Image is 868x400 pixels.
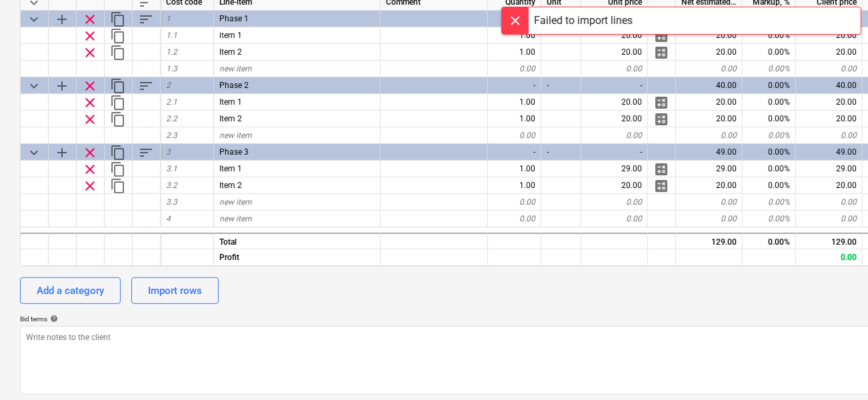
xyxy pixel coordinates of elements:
div: 49.00 [676,144,743,161]
span: Duplicate row [110,45,126,61]
div: 0.00 [581,211,648,227]
span: Collapse category [26,78,42,94]
span: Item 2 [219,47,242,57]
iframe: Chat Widget [801,336,868,400]
div: Failed to import lines [534,13,633,29]
span: item 1 [219,31,242,40]
span: Duplicate category [110,78,126,94]
div: 0.00% [743,27,796,44]
div: 40.00 [796,77,863,94]
span: Remove row [82,178,98,194]
span: 1.1 [166,31,177,40]
span: Remove row [82,11,98,27]
span: 2.1 [166,97,177,107]
span: Collapse category [26,145,42,161]
div: 0.00 [581,61,648,77]
div: 20.00 [581,27,648,44]
span: 1.3 [166,64,177,73]
span: Duplicate category [110,145,126,161]
div: Import rows [148,282,202,299]
span: Duplicate row [110,178,126,194]
div: 0.00% [743,161,796,177]
div: Profit [214,249,381,266]
span: 3.2 [166,181,177,190]
div: 0.00 [796,211,863,227]
div: 1.00 [488,44,541,61]
span: 3.3 [166,197,177,207]
div: Add a category [37,282,104,299]
span: Manage detailed breakdown for the row [653,45,669,61]
div: - [488,11,541,27]
span: Phase 1 [219,14,249,23]
div: 20.00 [676,44,743,61]
span: 1 [166,14,171,23]
span: 1.2 [166,47,177,57]
span: Add sub category to row [54,11,70,27]
span: 2.3 [166,131,177,140]
div: 129.00 [796,233,863,249]
div: 0.00 [488,211,541,227]
div: 0.00 [676,127,743,144]
div: 0.00 [581,127,648,144]
div: 0.00% [743,111,796,127]
span: Remove row [82,95,98,111]
div: 20.00 [676,177,743,194]
span: new item [219,197,252,207]
span: new item [219,64,252,73]
span: Remove row [82,78,98,94]
span: Item 1 [219,97,242,107]
div: 0.00 [676,211,743,227]
div: 0.00 [796,194,863,211]
div: 20.00 [676,27,743,44]
div: 129.00 [676,233,743,249]
span: Manage detailed breakdown for the row [653,161,669,177]
div: 29.00 [676,161,743,177]
span: 4 [166,214,171,223]
div: - [541,77,581,94]
button: Import rows [131,277,219,304]
span: Duplicate category [110,11,126,27]
span: Duplicate row [110,95,126,111]
div: 0.00 [796,61,863,77]
div: 0.00 [796,127,863,144]
span: 3.1 [166,164,177,173]
div: 0.00% [743,177,796,194]
div: 29.00 [796,161,863,177]
span: Sort rows within category [138,145,154,161]
div: 0.00% [743,94,796,111]
div: 20.00 [581,177,648,194]
button: Add a category [20,277,121,304]
div: 20.00 [796,177,863,194]
div: 0.00 [488,194,541,211]
div: 0.00% [743,211,796,227]
div: 1.00 [488,111,541,127]
span: Remove row [82,161,98,177]
span: Duplicate row [110,111,126,127]
span: Remove row [82,111,98,127]
div: 20.00 [796,94,863,111]
div: 0.00 [488,61,541,77]
span: help [47,315,58,323]
div: 20.00 [796,111,863,127]
span: Item 1 [219,164,242,173]
span: Phase 2 [219,81,249,90]
span: 2.2 [166,114,177,123]
div: 0.00 [488,127,541,144]
span: new item [219,214,252,223]
span: Duplicate row [110,28,126,44]
span: Sort rows within category [138,78,154,94]
div: 49.00 [796,144,863,161]
span: Remove row [82,145,98,161]
span: Add sub category to row [54,145,70,161]
div: 29.00 [581,161,648,177]
div: 1.00 [488,161,541,177]
div: 0.00% [743,233,796,249]
span: Manage detailed breakdown for the row [653,95,669,111]
span: Remove row [82,45,98,61]
span: Item 2 [219,114,242,123]
div: 1.00 [488,94,541,111]
div: 0.00% [743,194,796,211]
div: 20.00 [676,111,743,127]
div: 0.00 [676,61,743,77]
